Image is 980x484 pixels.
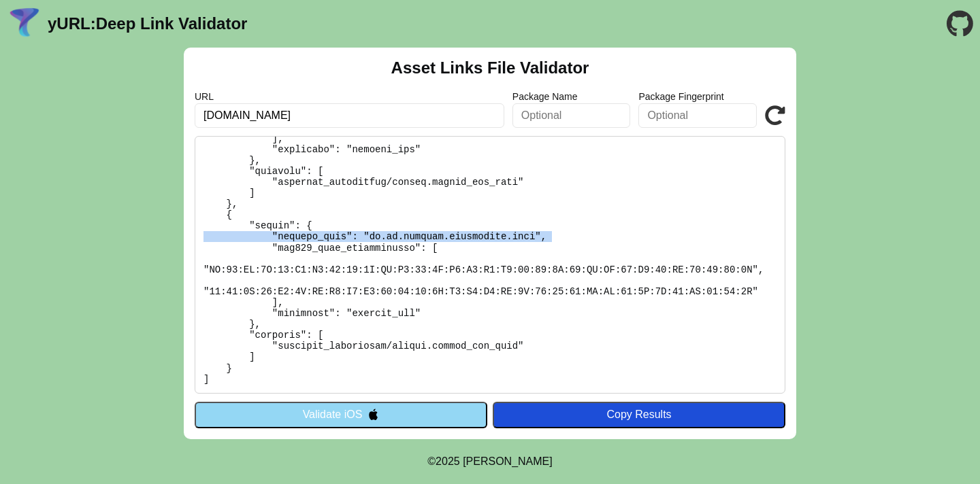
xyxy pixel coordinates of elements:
label: Package Fingerprint [638,91,757,102]
a: yURL:Deep Link Validator [48,14,247,33]
img: yURL Logo [7,6,42,41]
span: 2025 [436,455,460,467]
input: Optional [512,103,631,128]
label: Package Name [512,91,631,102]
div: Copy Results [500,409,779,421]
pre: Lorem ipsu do: sitam://cons.adipisc.el/.sedd-eiusm/temporinci.utla Et Dolorema: Aliq Enimadm-veni... [195,136,785,394]
img: appleIcon.svg [367,409,379,420]
input: Required [195,103,504,128]
button: Copy Results [493,402,785,428]
label: URL [195,91,504,102]
h2: Asset Links File Validator [391,58,589,77]
footer: © [427,439,552,484]
button: Validate iOS [195,402,487,428]
input: Optional [638,103,757,128]
a: Michael Ibragimchayev's Personal Site [463,455,553,467]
